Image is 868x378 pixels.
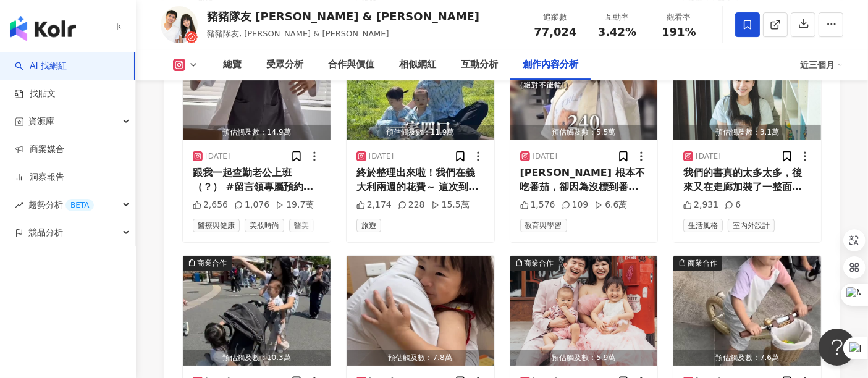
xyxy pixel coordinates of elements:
[520,219,567,232] span: 教育與學習
[688,257,717,269] div: 商業合作
[183,125,331,140] div: 預估觸及數：14.9萬
[356,199,392,211] div: 2,174
[347,256,494,366] button: 預估觸及數：7.8萬
[266,57,303,72] div: 受眾分析
[510,125,658,140] div: 預估觸及數：5.5萬
[289,219,314,232] span: 醫美
[347,30,494,140] img: post-image
[673,256,821,366] button: 商業合作預估觸及數：7.6萬
[15,60,67,72] a: searchAI 找網紅
[193,219,240,232] span: 醫療與健康
[223,57,242,72] div: 總覽
[15,88,56,100] a: 找貼文
[532,11,579,23] div: 追蹤數
[183,256,331,366] img: post-image
[28,219,63,246] span: 競品分析
[15,143,64,156] a: 商案媒合
[356,166,484,194] div: 終於整理出來啦！我們在義大利兩週的花費～ 這次到義大利也是使用 #Saily eSIM，下載 Saily App 使用優惠碼【piggy】馬上取得 Saily eSIM 85 折優惠！輸入連結 ...
[197,257,227,269] div: 商業合作
[800,55,843,75] div: 近三個月
[683,219,723,232] span: 生活風格
[520,199,555,211] div: 1,576
[534,25,576,38] span: 77,024
[347,30,494,140] button: 商業合作預估觸及數：11.9萬
[431,199,470,211] div: 15.5萬
[510,30,658,140] button: 商業合作預估觸及數：5.5萬
[673,30,821,140] img: post-image
[234,199,269,211] div: 1,076
[728,219,775,232] span: 室內外設計
[399,57,436,72] div: 相似網紅
[594,11,641,23] div: 互動率
[161,6,198,43] img: KOL Avatar
[461,57,498,72] div: 互動分析
[673,350,821,366] div: 預估觸及數：7.6萬
[193,199,228,211] div: 2,656
[510,256,658,366] button: 商業合作預估觸及數：5.9萬
[525,257,554,269] div: 商業合作
[245,219,284,232] span: 美妝時尚
[673,30,821,140] button: 預估觸及數：3.1萬
[28,107,54,135] span: 資源庫
[673,125,821,140] div: 預估觸及數：3.1萬
[598,26,636,38] span: 3.42%
[662,26,696,38] span: 191%
[696,151,721,162] div: [DATE]
[207,9,479,24] div: 豬豬隊友 [PERSON_NAME] & [PERSON_NAME]
[276,199,314,211] div: 19.7萬
[347,256,494,366] img: post-image
[533,151,558,162] div: [DATE]
[725,199,741,211] div: 6
[683,166,811,194] div: 我們的書真的太多太多，後來又在走廊加裝了一整面書櫃，本來就不寬的走廊被佔了幾乎一半的空間。 但因為很多書都放在這裡，走廊就變成了 [PERSON_NAME] & [PERSON_NAME] 一起...
[183,256,331,366] button: 商業合作預估觸及數：10.3萬
[65,199,94,211] div: BETA
[369,151,394,162] div: [DATE]
[356,219,381,232] span: 旅遊
[510,350,658,366] div: 預估觸及數：5.9萬
[562,199,589,211] div: 109
[594,199,627,211] div: 6.6萬
[15,171,64,183] a: 洞察報告
[655,11,702,23] div: 觀看率
[683,199,718,211] div: 2,931
[10,16,76,41] img: logo
[347,350,494,366] div: 預估觸及數：7.8萬
[510,30,658,140] img: post-image
[207,29,389,38] span: 豬豬隊友, [PERSON_NAME] & [PERSON_NAME]
[205,151,230,162] div: [DATE]
[183,30,331,140] img: post-image
[28,191,94,219] span: 趨勢分析
[183,350,331,366] div: 預估觸及數：10.3萬
[520,166,648,194] div: [PERSON_NAME] 根本不吃番茄，卻因為沒標到番茄哭了，因為那是弟弟最愛的水果呀 🥹 我們已經在 @mef.assn 出趣玩上課一年多了～最喜歡他們 戶外教學的課程，用好玩有趣的方式沈浸...
[510,256,658,366] img: post-image
[193,166,321,194] div: 跟我一起查勤老公上班（？） #留言領專屬預約連結 #有小驚喜 🤩 常有人問我老公做醫美是不是就能免費打很多醫美？其實沒有，因為我 #超怕痛 （整個很浪費 🤣）不過我一直很想試試 #海菲秀，屬於 ...
[398,199,425,211] div: 228
[183,30,331,140] button: 商業合作預估觸及數：14.9萬
[15,201,23,209] span: rise
[523,57,578,72] div: 創作內容分析
[347,125,494,140] div: 預估觸及數：11.9萬
[819,329,856,366] iframe: Help Scout Beacon - Open
[673,256,821,366] img: post-image
[328,57,374,72] div: 合作與價值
